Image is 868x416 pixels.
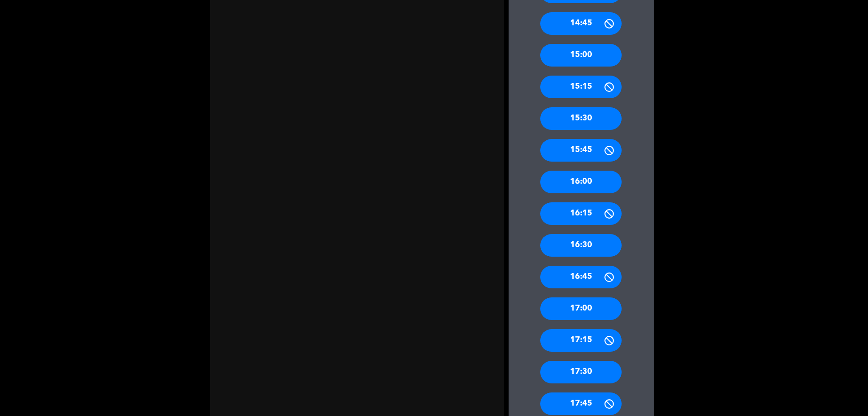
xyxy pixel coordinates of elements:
[540,234,622,257] div: 16:30
[540,12,622,35] div: 14:45
[540,76,622,98] div: 15:15
[540,171,622,193] div: 16:00
[540,139,622,162] div: 15:45
[540,392,622,415] div: 17:45
[540,266,622,288] div: 16:45
[540,297,622,320] div: 17:00
[540,202,622,225] div: 16:15
[540,107,622,130] div: 15:30
[540,361,622,383] div: 17:30
[540,329,622,352] div: 17:15
[540,44,622,67] div: 15:00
